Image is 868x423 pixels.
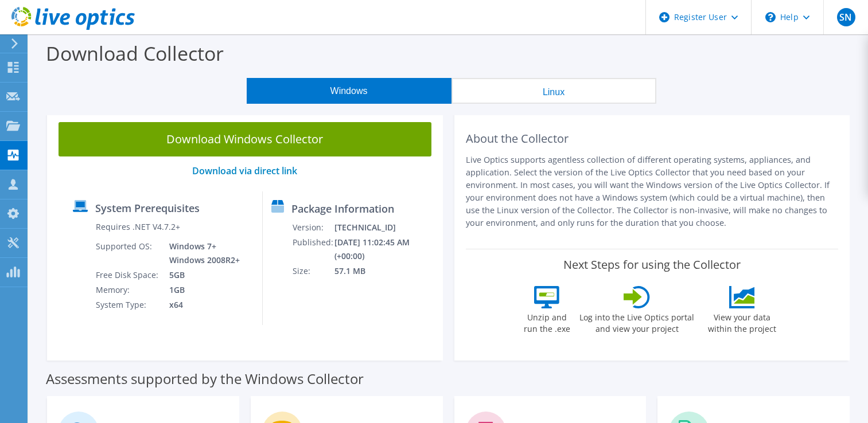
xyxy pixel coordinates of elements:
label: Download Collector [46,40,224,66]
td: x64 [161,297,242,312]
td: Version: [292,220,334,235]
button: Windows [247,78,451,104]
td: 57.1 MB [334,264,437,279]
td: Windows 7+ Windows 2008R2+ [161,239,242,268]
td: [DATE] 11:02:45 AM (+00:00) [334,235,437,264]
td: System Type: [95,297,161,312]
label: View your data within the project [700,308,783,335]
label: Requires .NET V4.7.2+ [96,221,180,233]
td: [TECHNICAL_ID] [334,220,437,235]
label: Unzip and run the .exe [520,308,573,335]
label: Log into the Live Optics portal and view your project [579,308,695,335]
a: Download Windows Collector [59,122,431,156]
td: Memory: [95,283,161,297]
p: Live Optics supports agentless collection of different operating systems, appliances, and applica... [466,154,839,229]
button: Linux [451,78,656,104]
svg: \n [765,12,776,22]
a: Download via direct link [192,164,297,177]
label: Next Steps for using the Collector [563,258,741,272]
td: Size: [292,264,334,279]
td: Supported OS: [95,239,161,268]
label: Package Information [291,203,394,214]
h2: About the Collector [466,132,839,146]
td: 5GB [161,268,242,283]
td: Published: [292,235,334,264]
span: SN [837,8,855,26]
td: 1GB [161,283,242,297]
td: Free Disk Space: [95,268,161,283]
label: Assessments supported by the Windows Collector [46,373,364,385]
label: System Prerequisites [95,202,200,214]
